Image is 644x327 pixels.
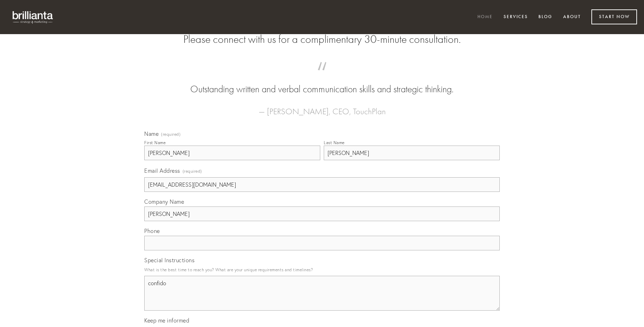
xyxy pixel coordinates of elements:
[144,317,189,324] span: Keep me informed
[144,265,500,274] p: What is the best time to reach you? What are your unique requirements and timelines?
[534,11,557,23] a: Blog
[144,198,184,205] span: Company Name
[155,69,489,83] span: “
[144,33,500,46] h2: Please connect with us for a complimentary 30-minute consultation.
[591,9,637,24] a: Start Now
[559,11,585,23] a: About
[144,140,166,145] div: First Name
[183,166,202,176] span: (required)
[499,11,532,23] a: Services
[144,257,194,264] span: Special Instructions
[161,132,181,137] span: (required)
[144,130,159,137] span: Name
[144,227,160,234] span: Phone
[144,276,500,311] textarea: confido
[155,69,489,96] blockquote: Outstanding written and verbal communication skills and strategic thinking.
[7,7,59,27] img: brillianta - research, strategy, marketing
[324,140,345,145] div: Last Name
[473,11,497,23] a: Home
[155,96,489,118] figcaption: — [PERSON_NAME], CEO, TouchPlan
[144,167,180,174] span: Email Address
